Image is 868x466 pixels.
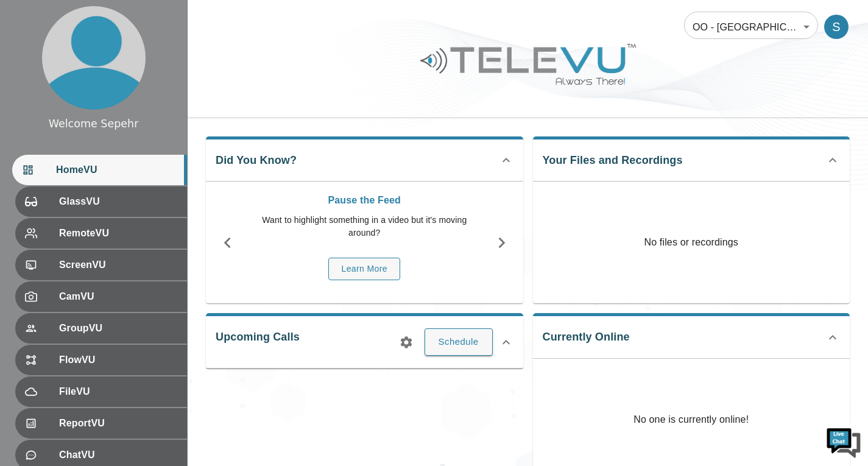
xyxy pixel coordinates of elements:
button: Schedule [425,328,493,355]
div: GroupVU [15,313,187,344]
span: ScreenVU [59,258,177,272]
img: Logo [418,39,638,90]
span: ReportVU [59,416,177,431]
span: CamVU [59,289,177,304]
div: ReportVU [15,408,187,439]
div: FileVU [15,376,187,407]
span: FileVU [59,384,177,399]
img: profile.png [42,6,146,110]
span: RemoteVU [59,226,177,241]
div: Welcome Sepehr [49,116,139,132]
span: ChatVU [59,448,177,462]
span: GlassVU [59,194,177,209]
span: FlowVU [59,353,177,367]
div: FlowVU [15,345,187,375]
p: Pause the Feed [255,193,474,208]
div: RemoteVU [15,218,187,249]
span: GroupVU [59,321,177,336]
img: Chat Widget [825,423,862,460]
div: S [824,15,849,39]
button: Learn More [328,258,400,280]
div: OO - [GEOGRAPHIC_DATA] - [PERSON_NAME] [MTRP] [684,10,818,44]
div: ScreenVU [15,250,187,280]
div: HomeVU [12,155,187,185]
span: HomeVU [56,163,177,177]
p: Want to highlight something in a video but it's moving around? [255,214,474,239]
p: No files or recordings [533,182,850,303]
div: GlassVU [15,186,187,217]
div: CamVU [15,281,187,312]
